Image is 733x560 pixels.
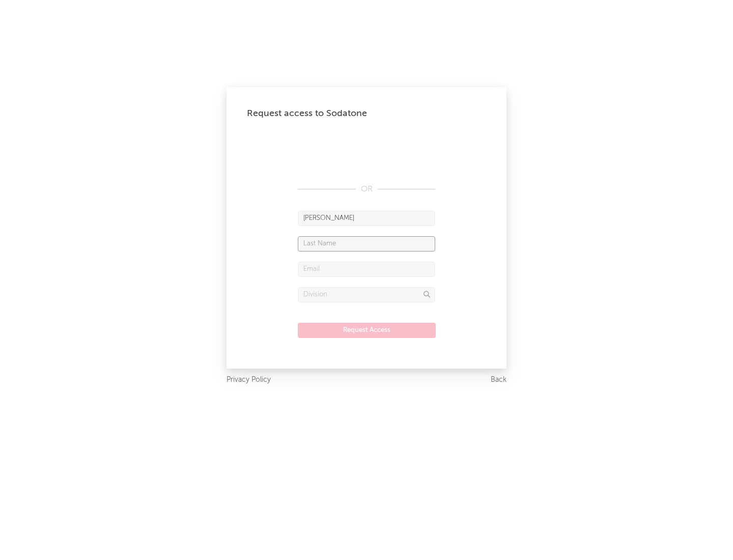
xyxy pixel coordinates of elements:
input: First Name [298,211,435,226]
div: OR [298,183,435,195]
input: Division [298,287,435,302]
a: Privacy Policy [227,374,271,386]
div: Request access to Sodatone [247,107,486,120]
button: Request Access [298,323,436,338]
a: Back [491,374,506,386]
input: Last Name [298,236,435,251]
input: Email [298,262,435,277]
